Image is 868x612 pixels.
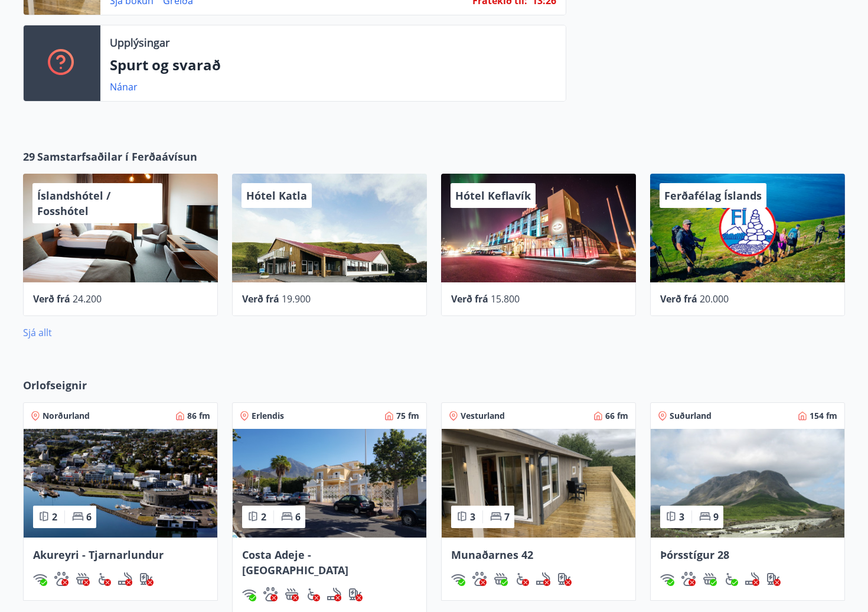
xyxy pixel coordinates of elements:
span: 3 [679,510,684,523]
p: Upplýsingar [110,35,169,50]
span: 20.000 [700,292,729,305]
img: HJRyFFsYp6qjeUYhR4dAD8CaCEsnIFYZ05miwXoh.svg [660,572,674,586]
span: Orlofseignir [23,377,87,393]
div: Aðgengi fyrir hjólastól [97,572,111,586]
span: 2 [261,510,266,523]
span: 75 fm [396,410,419,422]
div: Hleðslustöð fyrir rafbíla [348,587,363,601]
span: Þórsstígur 28 [660,548,729,562]
img: QNIUl6Cv9L9rHgMXwuzGLuiJOj7RKqxk9mBFPqjq.svg [745,572,759,586]
div: Aðgengi fyrir hjólastól [724,572,738,586]
img: 8IYIKVZQyRlUC6HQIIUSdjpPGRncJsz2RzLgWvp4.svg [724,572,738,586]
img: Paella dish [442,429,635,538]
img: 8IYIKVZQyRlUC6HQIIUSdjpPGRncJsz2RzLgWvp4.svg [97,572,111,586]
span: Erlendis [252,410,284,422]
span: Verð frá [451,292,488,305]
div: Reykingar / Vape [536,572,550,586]
div: Aðgengi fyrir hjólastól [515,572,529,586]
img: Paella dish [651,429,844,538]
img: QNIUl6Cv9L9rHgMXwuzGLuiJOj7RKqxk9mBFPqjq.svg [118,572,132,586]
div: Hleðslustöð fyrir rafbíla [766,572,781,586]
div: Gæludýr [681,572,696,586]
img: h89QDIuHlAdpqTriuIvuEWkTH976fOgBEOOeu1mi.svg [76,572,90,586]
span: Vesturland [461,410,505,422]
span: Ferðafélag Íslands [664,188,762,203]
img: QNIUl6Cv9L9rHgMXwuzGLuiJOj7RKqxk9mBFPqjq.svg [536,572,550,586]
span: Costa Adeje -[GEOGRAPHIC_DATA] [242,548,348,577]
span: 2 [52,510,57,523]
span: Suðurland [670,410,712,422]
div: Heitur pottur [285,587,299,601]
img: Paella dish [24,429,217,538]
span: 29 [23,149,35,164]
span: 86 fm [187,410,210,422]
span: Hótel Keflavík [455,188,531,203]
img: QNIUl6Cv9L9rHgMXwuzGLuiJOj7RKqxk9mBFPqjq.svg [327,587,341,601]
img: nH7E6Gw2rvWFb8XaSdRp44dhkQaj4PJkOoRYItBQ.svg [766,572,781,586]
span: 6 [86,510,92,523]
div: Gæludýr [263,587,278,601]
span: Munaðarnes 42 [451,548,533,562]
span: 6 [295,510,301,523]
span: Verð frá [242,292,279,305]
img: h89QDIuHlAdpqTriuIvuEWkTH976fOgBEOOeu1mi.svg [703,572,717,586]
div: Þráðlaust net [451,572,465,586]
img: 8IYIKVZQyRlUC6HQIIUSdjpPGRncJsz2RzLgWvp4.svg [306,587,320,601]
div: Gæludýr [472,572,487,586]
span: 24.200 [73,292,102,305]
div: Þráðlaust net [33,572,47,586]
div: Heitur pottur [703,572,717,586]
span: Hótel Katla [246,188,307,203]
div: Hleðslustöð fyrir rafbíla [557,572,572,586]
img: HJRyFFsYp6qjeUYhR4dAD8CaCEsnIFYZ05miwXoh.svg [451,572,465,586]
span: Samstarfsaðilar í Ferðaávísun [37,149,197,164]
span: Norðurland [43,410,90,422]
div: Gæludýr [54,572,68,586]
span: 15.800 [491,292,520,305]
div: Þráðlaust net [660,572,674,586]
div: Reykingar / Vape [118,572,132,586]
p: Spurt og svarað [110,55,556,75]
img: HJRyFFsYp6qjeUYhR4dAD8CaCEsnIFYZ05miwXoh.svg [33,572,47,586]
img: pxcaIm5dSOV3FS4whs1soiYWTwFQvksT25a9J10C.svg [472,572,487,586]
div: Reykingar / Vape [745,572,759,586]
span: 66 fm [605,410,628,422]
img: nH7E6Gw2rvWFb8XaSdRp44dhkQaj4PJkOoRYItBQ.svg [139,572,154,586]
img: pxcaIm5dSOV3FS4whs1soiYWTwFQvksT25a9J10C.svg [54,572,68,586]
span: 19.900 [282,292,311,305]
span: Verð frá [33,292,70,305]
img: nH7E6Gw2rvWFb8XaSdRp44dhkQaj4PJkOoRYItBQ.svg [348,587,363,601]
span: 154 fm [810,410,837,422]
img: pxcaIm5dSOV3FS4whs1soiYWTwFQvksT25a9J10C.svg [263,587,278,601]
span: Íslandshótel / Fosshótel [37,188,110,218]
img: pxcaIm5dSOV3FS4whs1soiYWTwFQvksT25a9J10C.svg [681,572,696,586]
div: Heitur pottur [76,572,90,586]
div: Reykingar / Vape [327,587,341,601]
div: Þráðlaust net [242,587,256,601]
img: Paella dish [233,429,426,538]
img: HJRyFFsYp6qjeUYhR4dAD8CaCEsnIFYZ05miwXoh.svg [242,587,256,601]
a: Sjá allt [23,326,52,339]
span: Verð frá [660,292,697,305]
img: 8IYIKVZQyRlUC6HQIIUSdjpPGRncJsz2RzLgWvp4.svg [515,572,529,586]
div: Aðgengi fyrir hjólastól [306,587,320,601]
img: h89QDIuHlAdpqTriuIvuEWkTH976fOgBEOOeu1mi.svg [494,572,508,586]
span: 7 [504,510,510,523]
div: Hleðslustöð fyrir rafbíla [139,572,154,586]
img: nH7E6Gw2rvWFb8XaSdRp44dhkQaj4PJkOoRYItBQ.svg [557,572,572,586]
a: Nánar [110,80,138,93]
span: 9 [713,510,719,523]
img: h89QDIuHlAdpqTriuIvuEWkTH976fOgBEOOeu1mi.svg [285,587,299,601]
div: Heitur pottur [494,572,508,586]
span: 3 [470,510,475,523]
span: Akureyri - Tjarnarlundur [33,548,164,562]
